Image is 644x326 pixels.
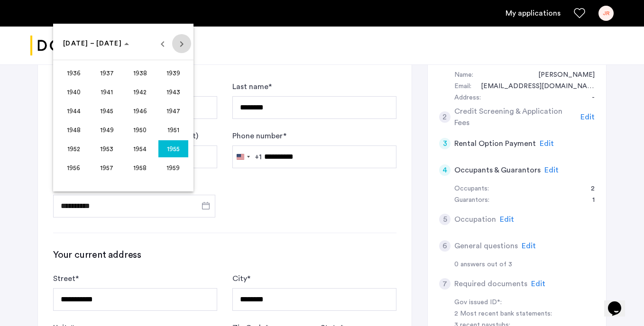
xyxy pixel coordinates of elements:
[59,83,89,100] span: 1940
[92,140,122,157] span: 1953
[123,120,156,139] button: 1950
[59,121,89,138] span: 1948
[92,102,122,119] span: 1945
[156,63,190,82] button: 1939
[59,159,89,176] span: 1956
[92,64,122,81] span: 1937
[92,121,122,138] span: 1949
[57,120,90,139] button: 1948
[90,139,123,158] button: 1953
[90,120,123,139] button: 1949
[92,83,122,100] span: 1941
[125,121,155,138] span: 1950
[156,82,190,101] button: 1943
[156,101,190,120] button: 1947
[156,158,190,177] button: 1959
[57,82,90,101] button: 1940
[158,83,188,100] span: 1943
[125,140,155,157] span: 1954
[125,83,155,100] span: 1942
[158,140,188,157] span: 1955
[158,159,188,176] span: 1959
[57,158,90,177] button: 1956
[158,121,188,138] span: 1951
[123,158,156,177] button: 1958
[59,140,89,157] span: 1952
[57,139,90,158] button: 1952
[123,101,156,120] button: 1946
[156,120,190,139] button: 1951
[604,288,635,317] iframe: chat widget
[125,64,155,81] span: 1938
[172,34,191,53] button: Next 24 years
[123,63,156,82] button: 1938
[158,102,188,119] span: 1947
[153,34,172,53] button: Previous 24 years
[90,63,123,82] button: 1937
[59,64,89,81] span: 1936
[90,101,123,120] button: 1945
[57,63,90,82] button: 1936
[125,159,155,176] span: 1958
[90,82,123,101] button: 1941
[63,40,122,47] span: [DATE] – [DATE]
[123,139,156,158] button: 1954
[156,139,190,158] button: 1955
[123,82,156,101] button: 1942
[59,102,89,119] span: 1944
[57,101,90,120] button: 1944
[59,35,133,52] button: Choose date
[90,158,123,177] button: 1957
[158,64,188,81] span: 1939
[92,159,122,176] span: 1957
[125,102,155,119] span: 1946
